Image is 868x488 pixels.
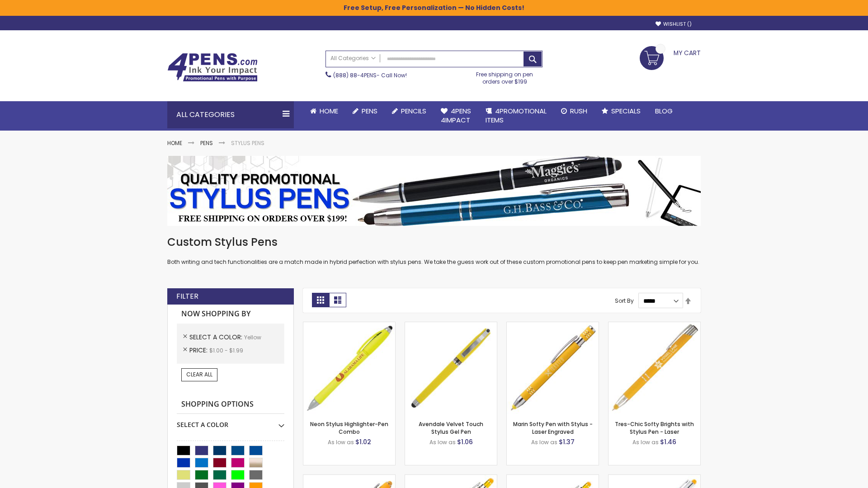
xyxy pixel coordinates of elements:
[611,106,641,116] span: Specials
[401,106,426,116] span: Pencils
[181,368,217,381] a: Clear All
[554,101,594,121] a: Rush
[441,106,471,125] span: 4Pens 4impact
[429,438,456,446] span: As low as
[177,305,284,324] strong: Now Shopping by
[405,322,497,414] img: Avendale Velvet Touch Stylus Gel Pen-Yellow
[167,156,701,226] img: Stylus Pens
[531,438,557,446] span: As low as
[507,322,599,414] img: Marin Softy Pen with Stylus - Laser Engraved-Yellow
[189,333,244,342] span: Select A Color
[570,106,587,116] span: Rush
[594,101,648,121] a: Specials
[176,291,198,301] strong: Filter
[609,474,700,482] a: Tres-Chic Softy with Stylus Top Pen - ColorJet-Yellow
[326,51,380,66] a: All Categories
[231,139,264,147] strong: Stylus Pens
[385,101,434,121] a: Pencils
[660,437,676,446] span: $1.46
[513,420,593,435] a: Marin Softy Pen with Stylus - Laser Engraved
[656,21,692,28] a: Wishlist
[312,293,329,307] strong: Grid
[615,420,694,435] a: Tres-Chic Softy Brights with Stylus Pen - Laser
[333,71,407,79] span: - Call Now!
[615,297,634,305] label: Sort By
[345,101,385,121] a: Pens
[648,101,680,121] a: Blog
[244,333,261,341] span: Yellow
[333,71,377,79] a: (888) 88-4PENS
[507,322,599,329] a: Marin Softy Pen with Stylus - Laser Engraved-Yellow
[200,139,213,147] a: Pens
[405,322,497,329] a: Avendale Velvet Touch Stylus Gel Pen-Yellow
[310,420,388,435] a: Neon Stylus Highlighter-Pen Combo
[167,139,182,147] a: Home
[486,106,547,125] span: 4PROMOTIONAL ITEMS
[405,474,497,482] a: Phoenix Softy Brights with Stylus Pen - Laser-Yellow
[330,55,376,62] span: All Categories
[457,437,473,446] span: $1.06
[209,347,243,354] span: $1.00 - $1.99
[177,395,284,414] strong: Shopping Options
[167,235,701,249] h1: Custom Stylus Pens
[478,101,554,131] a: 4PROMOTIONALITEMS
[189,346,209,355] span: Price
[328,438,354,446] span: As low as
[655,106,673,116] span: Blog
[419,420,483,435] a: Avendale Velvet Touch Stylus Gel Pen
[320,106,338,116] span: Home
[167,101,294,128] div: All Categories
[467,67,543,85] div: Free shipping on pen orders over $199
[609,322,700,414] img: Tres-Chic Softy Brights with Stylus Pen - Laser-Yellow
[167,53,258,82] img: 4Pens Custom Pens and Promotional Products
[167,235,701,266] div: Both writing and tech functionalities are a match made in hybrid perfection with stylus pens. We ...
[177,414,284,429] div: Select A Color
[362,106,377,116] span: Pens
[303,474,395,482] a: Ellipse Softy Brights with Stylus Pen - Laser-Yellow
[303,322,395,414] img: Neon Stylus Highlighter-Pen Combo-Yellow
[303,101,345,121] a: Home
[507,474,599,482] a: Phoenix Softy Brights Gel with Stylus Pen - Laser-Yellow
[434,101,478,131] a: 4Pens4impact
[559,437,575,446] span: $1.37
[355,437,371,446] span: $1.02
[632,438,659,446] span: As low as
[609,322,700,329] a: Tres-Chic Softy Brights with Stylus Pen - Laser-Yellow
[186,371,212,378] span: Clear All
[303,322,395,329] a: Neon Stylus Highlighter-Pen Combo-Yellow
